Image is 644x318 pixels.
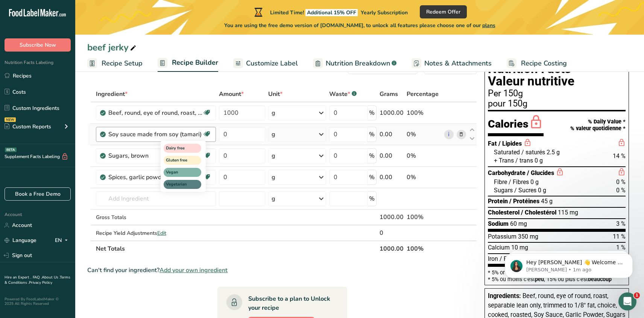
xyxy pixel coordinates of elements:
[5,187,71,201] a: Book a Free Demo
[166,169,192,176] span: Vegan
[530,178,539,186] span: 0 g
[94,240,378,256] th: Net Totals
[488,244,510,251] span: Calcium
[488,99,626,108] div: pour 150g
[329,90,357,99] div: Waste
[233,55,298,72] a: Customize Label
[498,140,522,147] span: / Lipides
[108,108,202,117] div: Beef, round, eye of round, roast, separable lean only, trimmed to 1/8" fat, choice, cooked, roasted
[96,90,128,99] span: Ingredient
[424,58,492,68] span: Notes & Attachments
[224,21,495,29] span: You are using the free demo version of [DOMAIN_NAME], to unlock all features please choose one of...
[380,173,404,182] div: 0.00
[488,62,626,88] h1: Nutrition Facts Valeur nutritive
[613,233,626,240] span: 11 %
[426,8,460,16] span: Redeem Offer
[96,191,216,206] input: Add Ingredient
[268,90,283,99] span: Unit
[634,292,640,298] span: 1
[488,267,626,282] section: * 5% or less is , 15% or more is
[407,108,441,117] div: 100%
[488,169,526,176] span: Carbohydrate
[87,266,477,275] div: Can't find your ingredient?
[248,294,332,312] div: Subscribe to a plan to Unlock your recipe
[613,152,626,160] span: 14 %
[5,275,70,285] a: Terms & Conditions .
[5,117,16,122] div: NEW
[616,220,626,227] span: 3 %
[521,149,545,156] span: / saturés
[420,5,467,18] button: Redeem Offer
[55,236,71,245] div: EN
[538,187,546,194] span: 0 g
[108,173,202,182] div: Spices, garlic powder
[527,169,554,176] span: / Glucides
[5,123,51,131] div: Custom Reports
[515,157,533,164] span: / trans
[5,234,36,247] a: Language
[535,157,543,164] span: 0 g
[33,275,42,280] a: FAQ .
[407,90,439,99] span: Percentage
[412,55,492,72] a: Notes & Attachments
[509,178,529,186] span: / Fibres
[380,213,404,222] div: 1000.00
[380,90,398,99] span: Grams
[618,292,636,310] iframe: Intercom live chat
[158,54,218,72] a: Recipe Builder
[510,220,527,227] span: 60 mg
[488,277,626,282] div: * 5% ou moins c’est , 15% ou plus c’est
[521,58,567,68] span: Recipe Costing
[488,114,544,136] div: Calories
[253,8,408,17] div: Limited Time!
[488,255,498,262] span: Iron
[494,178,507,186] span: Fibre
[494,237,644,290] iframe: Intercom notifications message
[407,151,441,160] div: 0%
[570,119,626,132] div: % Daily Value * % valeur quotidienne *
[488,198,508,205] span: Protein
[488,220,509,227] span: Sodium
[172,58,218,68] span: Recipe Builder
[380,228,404,237] div: 0
[246,58,298,68] span: Customize Label
[407,213,441,222] div: 100%
[380,130,404,139] div: 0.00
[157,230,166,237] span: Edit
[482,22,495,29] span: plans
[166,157,192,164] span: Gluten free
[488,292,521,300] span: Ingredients:
[305,9,358,16] span: Additional 15% OFF
[488,89,626,98] div: Per 150g
[616,178,626,186] span: 0 %
[96,213,216,221] div: Gross Totals
[507,55,567,72] a: Recipe Costing
[102,58,143,68] span: Recipe Setup
[509,198,539,205] span: / Protéines
[488,209,519,216] span: Cholesterol
[378,240,405,256] th: 1000.00
[219,90,244,99] span: Amount
[5,148,17,152] div: BETA
[42,275,60,280] a: About Us .
[547,149,560,156] span: 2.5 g
[541,198,553,205] span: 45 g
[29,280,52,285] a: Privacy Policy
[159,266,228,275] span: Add your own ingredient
[272,194,275,203] div: g
[380,108,404,117] div: 1000.00
[326,58,390,68] span: Nutrition Breakdown
[166,181,192,188] span: Vegetarian
[494,149,520,156] span: Saturated
[488,233,516,240] span: Potassium
[514,187,536,194] span: / Sucres
[518,233,538,240] span: 350 mg
[444,130,454,139] a: i
[380,151,404,160] div: 0.00
[488,140,497,147] span: Fat
[405,240,443,256] th: 100%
